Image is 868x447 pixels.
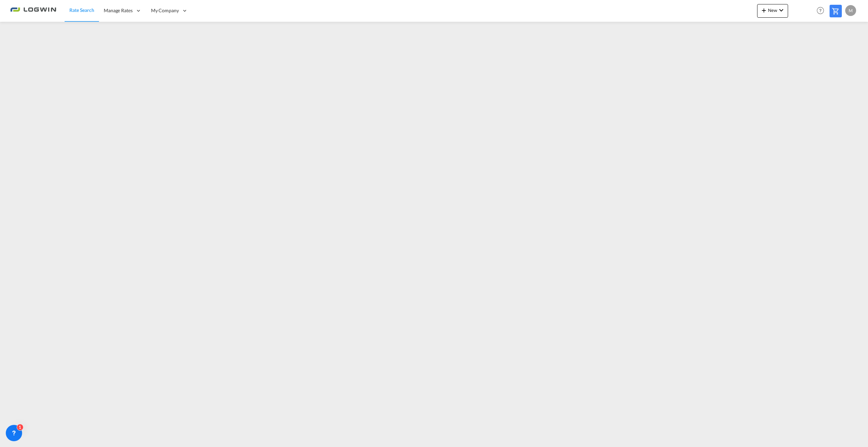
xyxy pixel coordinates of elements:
[815,5,830,17] div: Help
[757,4,788,18] button: icon-plus 400-fgNewicon-chevron-down
[151,7,179,14] span: My Company
[69,7,94,13] span: Rate Search
[104,7,133,14] span: Manage Rates
[777,6,785,14] md-icon: icon-chevron-down
[845,5,856,16] div: M
[10,3,56,18] img: 2761ae10d95411efa20a1f5e0282d2d7.png
[815,5,826,16] span: Help
[760,6,768,14] md-icon: icon-plus 400-fg
[760,7,785,13] span: New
